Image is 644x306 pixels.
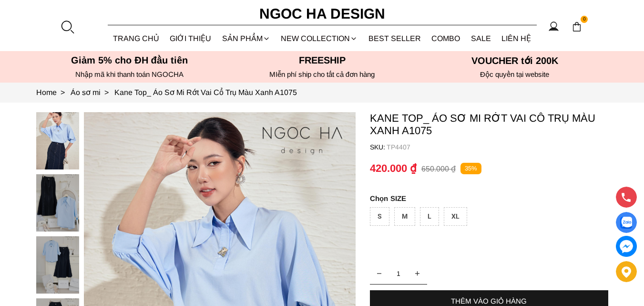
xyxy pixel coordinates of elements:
[466,26,497,51] a: SALE
[57,88,69,96] span: >
[370,264,427,283] input: Quantity input
[71,55,188,65] font: Giảm 5% cho ĐH đầu tiên
[444,207,467,226] div: XL
[299,55,346,65] font: Freeship
[387,143,608,151] p: TP4407
[572,21,582,32] img: img-CART-ICON-ksit0nf1
[370,162,417,175] p: 420.000 ₫
[496,26,537,51] a: LIÊN HỆ
[114,88,297,96] a: Link to Kane Top_ Áo Sơ Mi Rớt Vai Cổ Trụ Màu Xanh A1075
[616,212,637,233] a: Display image
[616,236,637,257] a: messenger
[217,26,276,51] div: SẢN PHẨM
[101,88,112,96] span: >
[251,2,394,25] a: Ngoc Ha Design
[460,163,481,175] p: 35%
[421,70,608,79] h6: Độc quyền tại website
[36,236,79,294] img: Kane Top_ Áo Sơ Mi Rớt Vai Cổ Trụ Màu Xanh A1075_mini_2
[370,207,389,226] div: S
[36,88,71,96] a: Link to Home
[421,55,608,66] h5: VOUCHER tới 200K
[363,26,427,51] a: BEST SELLER
[108,26,165,51] a: TRANG CHỦ
[620,217,632,229] img: Display image
[394,207,415,226] div: M
[276,26,363,51] a: NEW COLLECTION
[36,112,79,169] img: Kane Top_ Áo Sơ Mi Rớt Vai Cổ Trụ Màu Xanh A1075_mini_0
[370,194,608,202] p: SIZE
[75,70,184,78] font: Nhập mã khi thanh toán NGOCHA
[370,143,387,151] h6: SKU:
[370,112,608,137] p: Kane Top_ Áo Sơ Mi Rớt Vai Cổ Trụ Màu Xanh A1075
[581,16,588,23] span: 0
[71,88,114,96] a: Link to Áo sơ mi
[370,297,608,305] div: THÊM VÀO GIỎ HÀNG
[420,207,439,226] div: L
[36,174,79,232] img: Kane Top_ Áo Sơ Mi Rớt Vai Cổ Trụ Màu Xanh A1075_mini_1
[426,26,466,51] a: Combo
[229,70,416,79] h6: MIễn phí ship cho tất cả đơn hàng
[421,164,456,173] p: 650.000 ₫
[164,26,217,51] a: GIỚI THIỆU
